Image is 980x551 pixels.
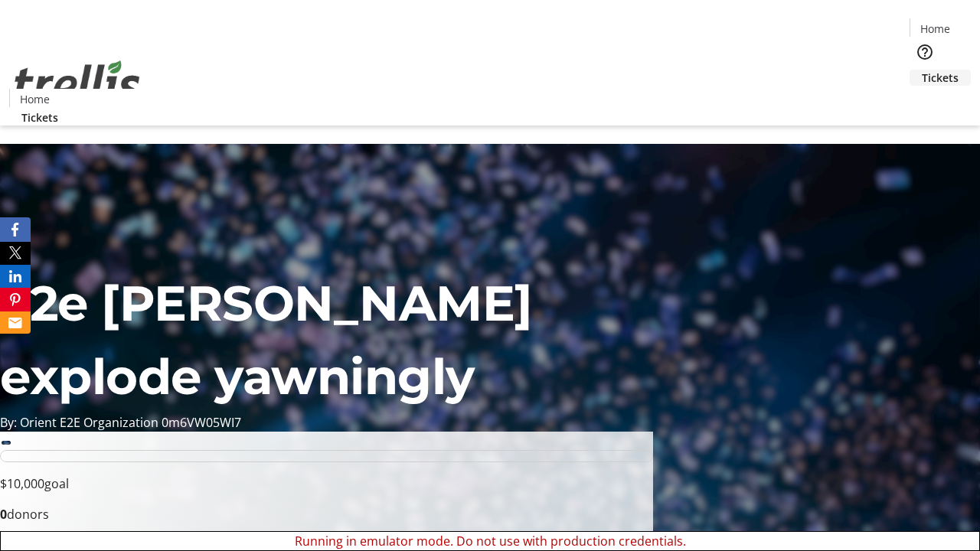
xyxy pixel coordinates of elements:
[910,21,959,37] a: Home
[21,109,58,126] span: Tickets
[910,37,940,67] button: Help
[9,109,70,126] a: Tickets
[910,86,940,116] button: Cart
[10,91,59,107] a: Home
[922,70,959,86] span: Tickets
[9,44,145,120] img: Orient E2E Organization 0m6VW05WI7's Logo
[20,91,50,107] span: Home
[920,21,950,37] span: Home
[910,70,971,86] a: Tickets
